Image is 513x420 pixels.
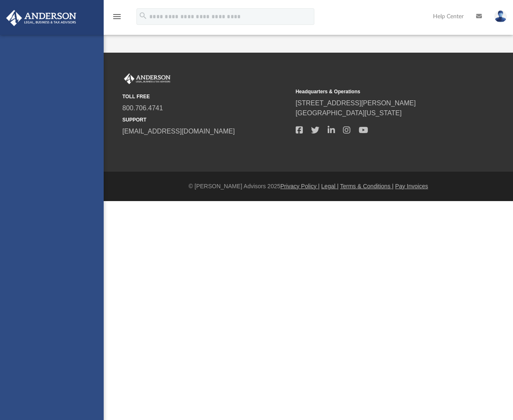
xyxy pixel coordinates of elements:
[4,10,79,26] img: Anderson Advisors Platinum Portal
[122,128,235,135] a: [EMAIL_ADDRESS][DOMAIN_NAME]
[122,93,290,100] small: TOLL FREE
[112,12,122,22] i: menu
[122,73,172,84] img: Anderson Advisors Platinum Portal
[296,88,463,95] small: Headquarters & Operations
[112,16,122,22] a: menu
[395,183,428,189] a: Pay Invoices
[139,11,148,20] i: search
[122,104,163,112] a: 800.706.4741
[104,182,513,191] div: © [PERSON_NAME] Advisors 2025
[321,183,339,189] a: Legal |
[280,183,320,189] a: Privacy Policy |
[340,183,394,189] a: Terms & Conditions |
[494,10,507,22] img: User Pic
[296,100,416,107] a: [STREET_ADDRESS][PERSON_NAME]
[122,116,290,124] small: SUPPORT
[296,109,402,117] a: [GEOGRAPHIC_DATA][US_STATE]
